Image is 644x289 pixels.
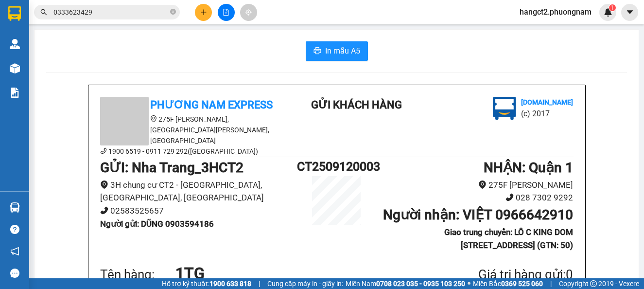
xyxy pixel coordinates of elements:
li: 3H chung cư CT2 - [GEOGRAPHIC_DATA], [GEOGRAPHIC_DATA], [GEOGRAPHIC_DATA] [100,179,297,204]
span: copyright [590,280,597,287]
span: phone [505,193,514,201]
div: Giá trị hàng gửi: 0 [431,265,573,285]
span: close-circle [170,8,176,17]
b: [DOMAIN_NAME] [521,98,573,106]
img: logo.jpg [493,97,516,120]
span: phone [100,147,107,154]
li: (c) 2017 [521,108,573,120]
span: search [40,9,47,16]
button: aim [240,4,257,21]
span: Hỗ trợ kỹ thuật: [162,278,251,289]
span: environment [478,181,487,189]
span: environment [100,181,108,189]
b: GỬI : Nha Trang_3HCT2 [100,160,244,176]
img: warehouse-icon [10,63,20,73]
span: file-add [223,9,229,16]
span: environment [150,115,157,122]
span: message [10,269,19,278]
input: Tìm tên, số ĐT hoặc mã đơn [53,7,168,18]
span: Miền Nam [346,278,465,289]
li: 275F [PERSON_NAME] [376,179,574,192]
li: 02583525657 [100,204,297,217]
strong: 0708 023 035 - 0935 103 250 [376,280,465,288]
span: caret-down [626,8,634,17]
li: 275F [PERSON_NAME], [GEOGRAPHIC_DATA][PERSON_NAME], [GEOGRAPHIC_DATA] [100,114,275,146]
img: logo-vxr [8,6,21,21]
img: warehouse-icon [10,202,20,213]
h1: CT2509120003 [297,157,376,176]
span: phone [100,206,108,215]
span: aim [245,9,252,16]
button: printerIn mẫu A5 [306,41,368,61]
span: 1 [610,4,614,11]
strong: 0369 525 060 [501,280,543,288]
strong: 1900 633 818 [209,280,251,288]
button: file-add [218,4,235,21]
img: icon-new-feature [604,8,612,17]
sup: 1 [609,4,616,11]
span: hangct2.phuongnam [512,6,599,18]
div: Tên hàng: [100,265,176,285]
button: plus [195,4,212,21]
span: Cung cấp máy in - giấy in: [267,278,343,289]
li: 028 7302 9292 [376,191,574,204]
h1: 1TG [175,261,431,286]
li: 1900 6519 - 0911 729 292([GEOGRAPHIC_DATA]) [100,146,275,157]
span: notification [10,247,19,256]
span: ⚪️ [468,282,470,286]
img: solution-icon [10,88,20,98]
b: Người nhận : VIỆT 0966642910 [383,207,573,223]
span: Miền Bắc [473,278,543,289]
span: | [550,278,552,289]
span: In mẫu A5 [325,45,360,57]
b: Gửi khách hàng [311,99,402,111]
span: | [259,278,260,289]
button: caret-down [621,4,638,21]
b: Phương Nam Express [150,99,273,111]
span: question-circle [10,225,19,234]
b: Người gửi : DŨNG 0903594186 [100,219,214,229]
span: printer [313,47,321,56]
img: warehouse-icon [10,39,20,49]
b: NHẬN : Quận 1 [484,160,573,176]
span: close-circle [170,9,176,15]
b: Giao trung chuyển: LÔ C KING DOM [STREET_ADDRESS] (GTN: 50) [444,227,573,250]
span: plus [200,9,207,16]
